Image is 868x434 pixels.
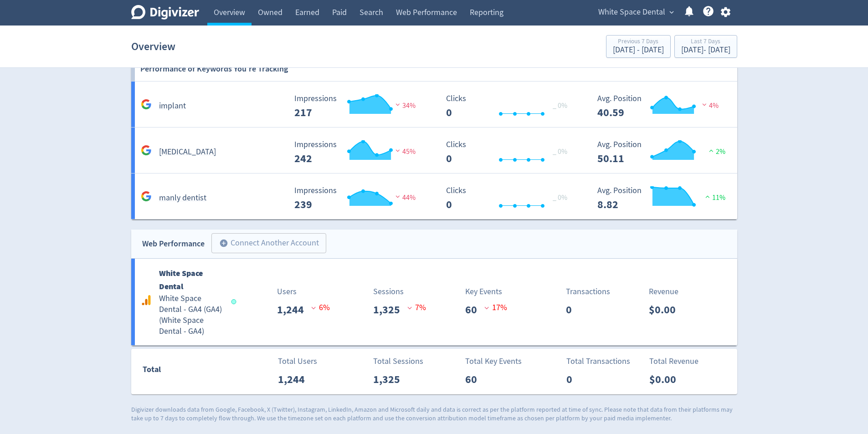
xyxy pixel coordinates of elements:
[393,101,416,110] span: 34%
[141,295,152,306] svg: Google Analytics
[131,174,737,220] a: manly dentist Impressions 239 Impressions 239 44% Clicks 0 Clicks 0 _ 0% Avg. Position 8.82 Avg. ...
[311,301,330,314] p: 6 %
[278,371,312,388] p: 1,244
[674,35,737,58] button: Last 7 Days[DATE]- [DATE]
[373,355,423,368] p: Total Sessions
[290,186,426,210] svg: Impressions 239
[393,147,416,156] span: 45%
[442,140,578,164] svg: Clicks 0
[373,286,426,298] p: Sessions
[681,46,730,54] div: [DATE] - [DATE]
[159,101,186,112] h5: implant
[649,355,699,368] p: Total Revenue
[703,193,725,202] span: 11%
[393,101,402,108] img: negative-performance.svg
[205,235,326,253] a: Connect Another Account
[465,371,484,388] p: 60
[649,371,683,388] p: $0.00
[465,286,507,298] p: Key Events
[553,101,567,110] span: _ 0%
[277,286,330,298] p: Users
[373,301,407,318] p: 1,325
[681,38,730,46] div: Last 7 Days
[465,301,484,318] p: 60
[393,193,402,200] img: negative-performance.svg
[393,147,402,154] img: negative-performance.svg
[131,82,737,128] a: implant Impressions 217 Impressions 217 34% Clicks 0 Clicks 0 _ 0% Avg. Position 40.59 Avg. Posit...
[277,301,311,318] p: 1,244
[140,56,288,81] h6: Performance of Keywords You're Tracking
[373,371,407,388] p: 1,325
[593,140,729,164] svg: Avg. Position 50.11
[613,46,664,54] div: [DATE] - [DATE]
[142,237,205,250] div: Web Performance
[566,286,610,298] p: Transactions
[159,193,206,204] h5: manly dentist
[553,193,567,202] span: _ 0%
[649,301,683,318] p: $0.00
[131,128,737,174] a: [MEDICAL_DATA] Impressions 242 Impressions 242 45% Clicks 0 Clicks 0 _ 0% Avg. Position 50.11 Avg...
[707,147,725,156] span: 2%
[442,186,578,210] svg: Clicks 0
[707,147,716,154] img: positive-performance.svg
[593,186,729,210] svg: Avg. Position 8.82
[143,363,232,380] div: Total
[159,268,203,292] b: White Space Dental
[700,101,709,108] img: negative-performance.svg
[393,193,416,202] span: 44%
[159,293,223,337] h5: White Space Dental - GA4 (GA4) ( White Space Dental - GA4 )
[231,299,239,304] span: Data last synced: 11 Aug 2025, 8:02pm (AEST)
[465,355,522,368] p: Total Key Events
[290,94,426,118] svg: Impressions 217
[131,259,737,345] a: White Space DentalWhite Space Dental - GA4 (GA4)(White Space Dental - GA4)Users1,244 6%Sessions1,...
[700,101,719,110] span: 4%
[566,371,580,388] p: 0
[553,147,567,156] span: _ 0%
[598,5,665,20] span: White Space Dental
[290,140,426,164] svg: Impressions 242
[131,32,175,61] h1: Overview
[484,301,507,314] p: 17 %
[141,145,152,156] svg: Google Analytics
[566,355,630,368] p: Total Transactions
[613,38,664,46] div: Previous 7 Days
[606,35,671,58] button: Previous 7 Days[DATE] - [DATE]
[159,147,216,158] h5: [MEDICAL_DATA]
[668,8,676,16] span: expand_more
[593,94,729,118] svg: Avg. Position 40.59
[211,233,326,253] button: Connect Another Account
[703,193,712,200] img: positive-performance.svg
[566,301,579,318] p: 0
[407,301,426,314] p: 7 %
[131,405,737,423] p: Digivizer downloads data from Google, Facebook, X (Twitter), Instagram, LinkedIn, Amazon and Micr...
[595,5,676,20] button: White Space Dental
[649,286,683,298] p: Revenue
[219,239,228,248] span: add_circle
[278,355,317,368] p: Total Users
[442,94,578,118] svg: Clicks 0
[141,191,152,202] svg: Google Analytics
[141,99,152,110] svg: Google Analytics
